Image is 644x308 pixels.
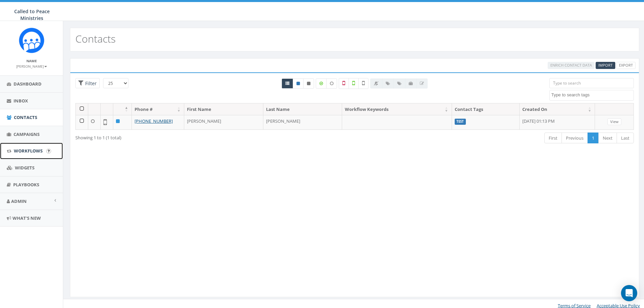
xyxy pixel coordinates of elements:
[520,115,595,129] td: [DATE] 01:13 PM
[339,78,349,89] label: Not a Mobile
[598,63,613,68] span: Import
[84,80,97,87] span: Filter
[617,133,634,144] a: Last
[14,148,43,154] span: Workflows
[75,33,116,44] h2: Contacts
[13,182,39,188] span: Playbooks
[184,103,263,115] th: First Name
[588,133,599,144] a: 1
[282,78,293,89] a: All contacts
[520,103,595,115] th: Created On: activate to sort column ascending
[316,78,327,89] label: Data Enriched
[19,28,44,53] img: Rally_Corp_Icon.png
[452,103,520,115] th: Contact Tags
[14,131,40,137] span: Campaigns
[15,165,34,171] span: Widgets
[596,62,615,69] a: Import
[293,78,304,89] a: Active
[342,103,452,115] th: Workflow Keywords: activate to sort column ascending
[13,215,41,221] span: What's New
[549,78,634,88] input: Type to search
[326,78,337,89] label: Data not Enriched
[184,115,263,129] td: [PERSON_NAME]
[307,81,310,86] i: This phone number is unsubscribed and has opted-out of all texts.
[16,63,47,69] a: [PERSON_NAME]
[598,63,613,68] span: CSV files only
[16,64,47,69] small: [PERSON_NAME]
[598,133,617,144] a: Next
[544,133,562,144] a: First
[14,98,28,104] span: Inbox
[358,78,368,89] label: Not Validated
[303,78,314,89] a: Opted Out
[349,78,359,89] label: Validated
[14,114,37,120] span: Contacts
[562,133,588,144] a: Previous
[551,92,634,98] textarea: Search
[616,62,636,69] a: Export
[455,119,466,125] label: Test
[263,115,342,129] td: [PERSON_NAME]
[75,132,302,141] div: Showing 1 to 1 (1 total)
[132,103,184,115] th: Phone #: activate to sort column ascending
[296,81,300,86] i: This phone number is subscribed and will receive texts.
[263,103,342,115] th: Last Name
[135,118,173,124] a: [PHONE_NUMBER]
[607,118,621,125] a: View
[14,8,50,21] span: Called to Peace Ministries
[11,198,27,204] span: Admin
[14,81,42,87] span: Dashboard
[26,58,37,63] small: Name
[46,149,51,153] input: Submit
[621,285,637,301] div: Open Intercom Messenger
[75,78,100,89] span: Advance Filter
